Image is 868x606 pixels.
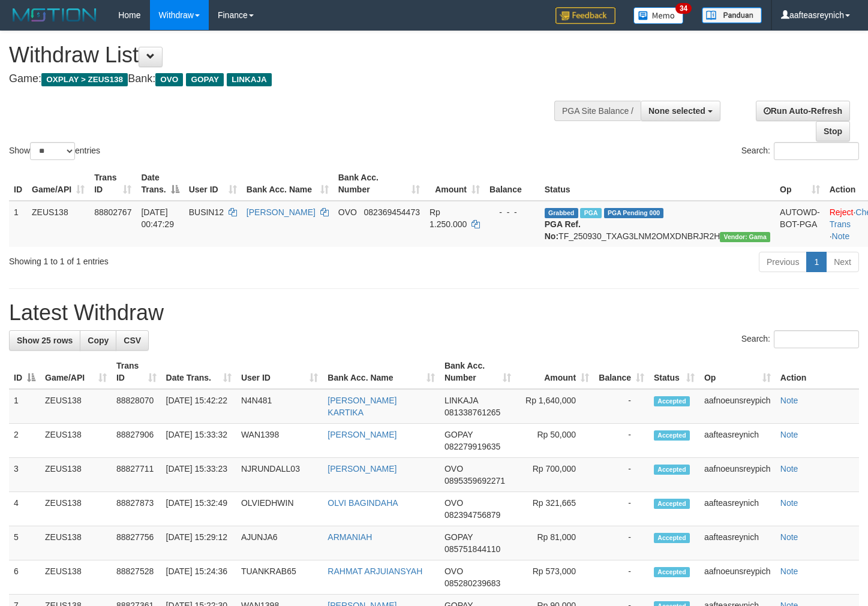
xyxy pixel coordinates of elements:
span: Marked by aafsreyleap [580,208,601,218]
a: Next [826,252,859,272]
td: aafteasreynich [699,492,776,526]
a: CSV [116,330,149,351]
button: None selected [641,101,720,121]
span: Copy 085280239683 to clipboard [444,578,500,588]
td: ZEUS138 [40,492,112,526]
a: [PERSON_NAME] [247,207,316,217]
td: - [594,389,649,424]
span: Accepted [654,567,690,577]
span: Accepted [654,499,690,509]
a: ARMANIAH [328,532,372,542]
img: Feedback.jpg [555,7,615,24]
th: User ID: activate to sort column ascending [184,167,242,201]
td: aafteasreynich [699,424,776,458]
td: [DATE] 15:42:22 [161,389,236,424]
td: AJUNJA6 [236,526,323,560]
th: User ID: activate to sort column ascending [236,355,323,389]
span: Accepted [654,430,690,441]
td: 88828070 [112,389,161,424]
label: Search: [741,330,859,348]
span: OVO [444,566,463,576]
span: Accepted [654,465,690,475]
td: Rp 321,665 [516,492,594,526]
td: 4 [9,492,40,526]
span: BUSIN12 [189,207,224,217]
a: Note [780,396,798,405]
th: Date Trans.: activate to sort column descending [136,167,184,201]
th: Status [540,167,775,201]
a: OLVI BAGINDAHA [328,498,398,508]
span: OVO [444,498,463,508]
b: PGA Ref. No: [545,219,581,241]
span: GOPAY [444,430,473,439]
a: Note [780,498,798,508]
td: ZEUS138 [40,560,112,595]
span: Copy [88,336,109,345]
td: TF_250930_TXAG3LNM2OMXDNBRJR2H [540,201,775,247]
td: 88827756 [112,526,161,560]
a: [PERSON_NAME] KARTIKA [328,396,397,417]
th: Bank Acc. Name: activate to sort column ascending [323,355,440,389]
th: Balance: activate to sort column ascending [594,355,649,389]
div: PGA Site Balance / [554,101,641,121]
th: Trans ID: activate to sort column ascending [112,355,161,389]
a: Note [780,566,798,576]
th: Bank Acc. Name: activate to sort column ascending [242,167,334,201]
a: Note [780,430,798,439]
td: [DATE] 15:33:32 [161,424,236,458]
span: Copy 081338761265 to clipboard [444,408,500,417]
th: Trans ID: activate to sort column ascending [89,167,136,201]
th: Action [776,355,859,389]
th: ID [9,167,27,201]
label: Show entries [9,142,100,160]
a: Show 25 rows [9,330,80,351]
td: OLVIEDHWIN [236,492,323,526]
td: 88827528 [112,560,161,595]
span: [DATE] 00:47:29 [141,207,174,229]
th: Bank Acc. Number: activate to sort column ascending [334,167,425,201]
td: aafnoeunsreypich [699,458,776,492]
td: Rp 573,000 [516,560,594,595]
td: ZEUS138 [40,526,112,560]
th: Amount: activate to sort column ascending [425,167,485,201]
td: 2 [9,424,40,458]
span: Copy 0895359692271 to clipboard [444,476,505,486]
td: [DATE] 15:29:12 [161,526,236,560]
td: ZEUS138 [27,201,89,247]
span: Rp 1.250.000 [430,207,467,229]
td: Rp 1,640,000 [516,389,594,424]
a: 1 [806,252,827,272]
a: Run Auto-Refresh [756,101,850,121]
td: aafnoeunsreypich [699,560,776,595]
td: [DATE] 15:33:23 [161,458,236,492]
th: Date Trans.: activate to sort column ascending [161,355,236,389]
td: aafteasreynich [699,526,776,560]
span: Show 25 rows [17,336,73,345]
td: 1 [9,389,40,424]
input: Search: [774,330,859,348]
a: Note [780,532,798,542]
td: TUANKRAB65 [236,560,323,595]
td: Rp 50,000 [516,424,594,458]
td: ZEUS138 [40,458,112,492]
img: Button%20Memo.svg [633,7,684,24]
a: [PERSON_NAME] [328,464,397,474]
span: GOPAY [444,532,473,542]
span: Copy 082279919635 to clipboard [444,442,500,451]
td: - [594,424,649,458]
span: GOPAY [186,73,224,86]
span: Accepted [654,396,690,406]
span: OVO [155,73,183,86]
th: Op: activate to sort column ascending [775,167,825,201]
span: Accepted [654,533,690,543]
span: OVO [444,464,463,474]
td: Rp 700,000 [516,458,594,492]
td: - [594,560,649,595]
a: Note [780,464,798,474]
span: PGA Pending [604,208,664,218]
td: - [594,458,649,492]
span: CSV [124,336,141,345]
div: Showing 1 to 1 of 1 entries [9,251,353,267]
label: Search: [741,142,859,160]
div: - - - [489,206,535,218]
